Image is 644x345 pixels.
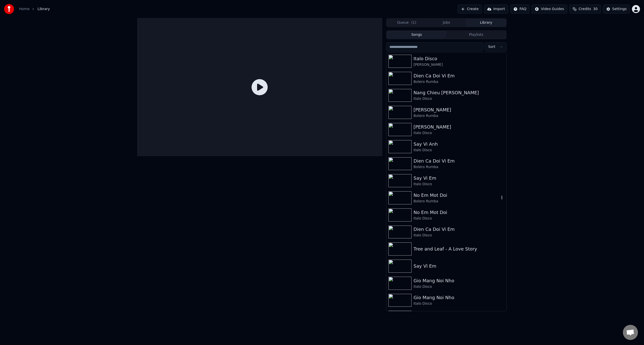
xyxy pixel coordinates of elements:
[414,131,504,136] div: Italo Disco
[411,20,416,25] span: ( 1 )
[414,106,504,113] div: [PERSON_NAME]
[532,5,567,14] button: Video Guides
[37,7,50,12] span: Library
[446,31,506,39] button: Playlists
[414,158,504,165] div: Dien Ca Doi Vi Em
[414,216,504,221] div: Italo Disco
[414,245,504,253] div: Tree and Leaf - A Love Story
[414,233,504,238] div: Italo Disco
[414,72,504,79] div: Dien Ca Doi Vi Em
[484,5,508,14] button: Import
[414,182,504,187] div: Italo Disco
[623,325,638,340] div: Open chat
[414,284,504,289] div: Italo Disco
[414,148,504,153] div: Italo Disco
[569,5,601,14] button: Credits30
[414,123,504,131] div: [PERSON_NAME]
[488,44,495,49] span: Sort
[414,165,504,170] div: Bolero Rumba
[579,7,591,12] span: Credits
[19,7,50,12] nav: breadcrumb
[4,4,14,14] img: youka
[466,19,506,26] button: Library
[387,19,427,26] button: Queue
[414,96,504,101] div: Italo Disco
[414,277,504,284] div: Gio Mang Noi Nho
[593,7,598,12] span: 30
[603,5,630,14] button: Settings
[458,5,482,14] button: Create
[414,141,504,148] div: Say Vi Anh
[387,31,447,39] button: Songs
[414,294,504,301] div: Gio Mang Noi Nho
[414,55,504,62] div: Italo Disco
[414,113,504,118] div: Bolero Rumba
[414,192,499,199] div: No Em Mot Doi
[414,89,504,96] div: Nang Chieu [PERSON_NAME]
[414,199,499,204] div: Bolero Rumba
[427,19,466,26] button: Jobs
[414,263,504,270] div: Say Vì Em
[510,5,530,14] button: FAQ
[414,226,504,233] div: Dien Ca Doi Vi Em
[612,7,627,12] div: Settings
[414,62,504,67] div: [PERSON_NAME]
[414,175,504,182] div: Say Vi Em
[414,301,504,306] div: Italo Disco
[414,79,504,84] div: Bolero Rumba
[19,7,29,12] a: Home
[414,209,504,216] div: No Em Mot Doi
